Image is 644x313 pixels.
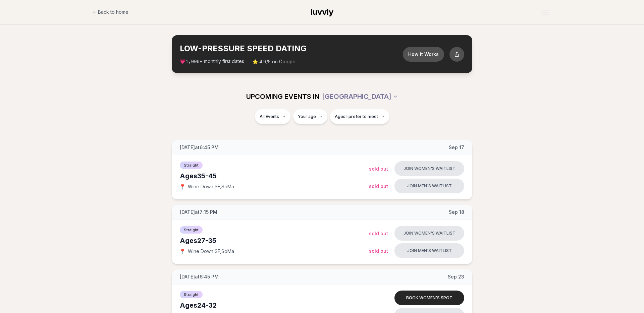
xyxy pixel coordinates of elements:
button: Join men's waitlist [394,243,464,258]
span: Sold Out [369,248,388,254]
button: All Events [255,109,290,124]
span: ⭐ 4.9/5 on Google [252,58,296,65]
button: Join men's waitlist [394,179,464,193]
span: Straight [180,226,203,234]
h2: LOW-PRESSURE SPEED DATING [180,43,403,54]
a: luvvly [311,7,333,17]
span: [DATE] at 7:15 PM [180,209,217,215]
button: Book women's spot [394,291,464,305]
span: 📍 [180,184,185,189]
span: [DATE] at 6:45 PM [180,144,219,151]
span: Sold Out [369,231,388,236]
button: [GEOGRAPHIC_DATA] [322,89,398,104]
span: 📍 [180,249,185,254]
span: All Events [260,114,279,119]
span: Sold Out [369,166,388,172]
button: Your age [293,109,327,124]
span: Sep 18 [449,209,464,215]
a: Back to home [93,5,128,19]
span: Sold Out [369,183,388,189]
div: Ages 24-32 [180,301,369,310]
span: Wine Down SF , SoMa [188,248,234,255]
span: Straight [180,291,203,298]
span: Straight [180,162,203,169]
button: Join women's waitlist [394,161,464,176]
button: Join women's waitlist [394,226,464,241]
span: Sep 17 [449,144,464,151]
span: UPCOMING EVENTS IN [246,92,319,101]
span: 💗 + monthly first dates [180,58,244,65]
span: Sep 23 [448,273,464,280]
span: Ages I prefer to meet [335,114,378,119]
span: Your age [298,114,316,119]
div: Ages 27-35 [180,236,369,245]
span: luvvly [311,7,333,17]
span: [DATE] at 6:45 PM [180,273,219,280]
span: Wine Down SF , SoMa [188,183,234,190]
span: Back to home [98,9,128,15]
div: Ages 35-45 [180,171,369,181]
button: Open menu [539,7,551,17]
button: How it Works [403,47,444,62]
span: 1,008 [185,59,200,64]
button: Ages I prefer to meet [330,109,389,124]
